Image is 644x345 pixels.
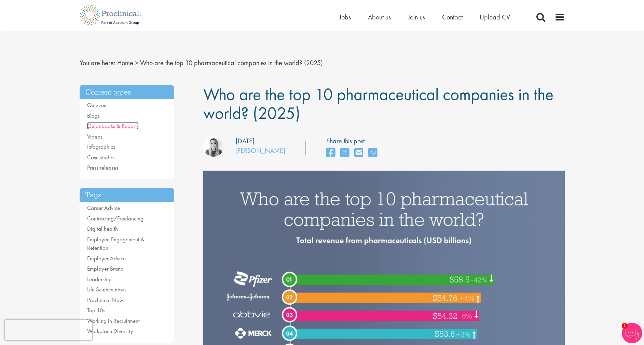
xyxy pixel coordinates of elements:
iframe: reCAPTCHA [5,320,92,340]
span: Who are the top 10 pharmaceutical companies in the world? (2025) [203,83,553,124]
a: Infographics [87,143,115,150]
a: About us [368,13,391,21]
a: Contracting/Freelancing [87,215,143,222]
img: Hannah Burke [203,136,224,157]
a: Working in Recruitment [87,317,140,325]
div: [DATE] [236,136,255,146]
a: share on facebook [326,146,335,160]
a: Press releases [87,164,118,171]
a: Career Advice [87,204,120,212]
a: Workplace Diversity [87,327,133,335]
a: Contact [442,13,463,21]
a: share on twitter [340,146,349,160]
a: Join us [408,13,425,21]
a: Jobs [339,13,351,21]
span: Who are the top 10 pharmaceutical companies in the world? (2025) [140,58,323,67]
span: > [135,58,138,67]
h3: Tags [80,188,175,202]
a: Leadership [87,275,112,283]
a: breadcrumb link [117,58,133,67]
a: Upload CV [480,13,510,21]
a: Life Science news [87,286,126,293]
a: Videos [87,133,102,140]
a: Digital health [87,225,118,232]
span: You are here: [80,58,115,67]
a: Quizzes [87,101,106,109]
a: Blogs [87,112,100,119]
a: share on whats app [368,146,377,160]
a: [PERSON_NAME] [235,146,285,155]
span: 1 [622,323,628,329]
a: Top 10s [87,306,105,314]
h3: Content types [80,85,175,100]
a: Guidebooks & Reports [87,122,139,130]
a: Proclinical News [87,296,125,304]
a: Employer Advice [87,255,126,262]
a: share on email [354,146,363,160]
a: Employer Brand [87,265,124,272]
a: Case studies [87,154,115,161]
a: Employee Engagement & Retention [87,235,145,252]
label: Share this post [326,136,381,146]
img: Chatbot [622,323,642,343]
